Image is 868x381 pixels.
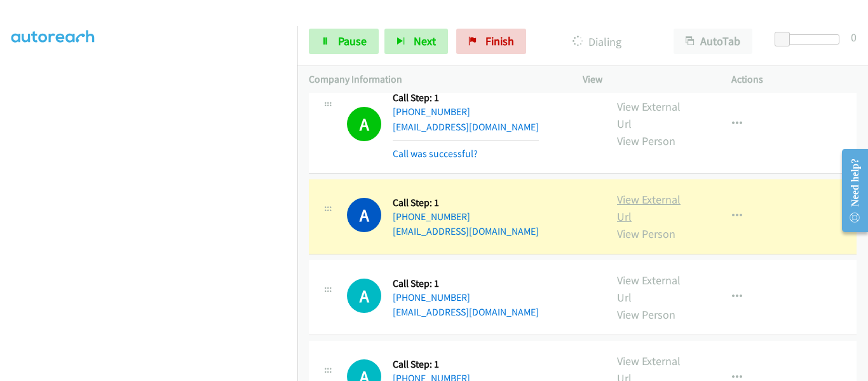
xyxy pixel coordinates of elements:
span: Pause [338,34,367,48]
p: Company Information [309,72,560,87]
p: Actions [731,72,857,87]
span: Next [414,34,436,48]
a: [PHONE_NUMBER] [393,211,470,223]
div: 0 [851,29,857,46]
a: Pause [309,29,379,54]
h1: A [347,107,381,141]
span: Finish [485,34,514,48]
a: Call was successful? [393,148,478,160]
p: Dialing [543,33,651,50]
button: Next [384,29,448,54]
a: View Person [617,307,675,322]
h5: Call Step: 1 [393,277,539,290]
p: View [583,72,709,87]
div: The call is yet to be attempted [347,279,381,313]
h5: Call Step: 1 [393,92,539,104]
a: View Person [617,134,675,148]
h1: A [347,198,381,232]
a: [PHONE_NUMBER] [393,291,470,303]
button: AutoTab [674,29,752,54]
a: View External Url [617,99,681,131]
h1: A [347,279,381,313]
h5: Call Step: 1 [393,197,539,209]
a: [PHONE_NUMBER] [393,106,470,118]
a: View Person [617,226,675,241]
a: [EMAIL_ADDRESS][DOMAIN_NAME] [393,225,539,237]
a: [EMAIL_ADDRESS][DOMAIN_NAME] [393,306,539,318]
h5: Call Step: 1 [393,358,539,371]
a: Finish [456,29,526,54]
iframe: Resource Center [831,140,868,241]
a: [EMAIL_ADDRESS][DOMAIN_NAME] [393,121,539,133]
a: View External Url [617,273,681,305]
a: View External Url [617,192,681,224]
